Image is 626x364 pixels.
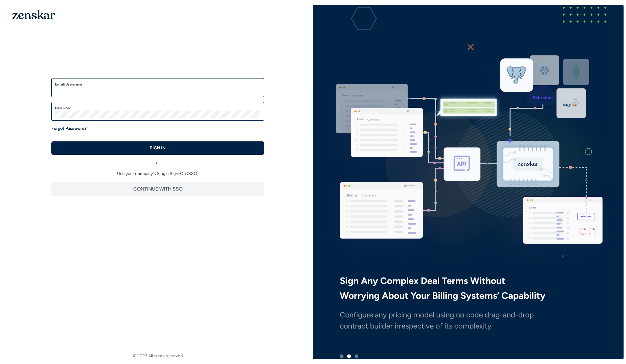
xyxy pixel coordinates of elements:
[51,182,264,196] button: CONTINUE WITH SSO
[51,141,264,155] button: SIGN IN
[55,82,260,87] label: Email/Username
[51,171,264,177] p: Use your company's Single Sign-On (SSO)
[51,126,87,132] a: Forgot Password?
[2,353,313,359] footer: © 2023 All rights reserved
[150,145,166,151] p: SIGN IN
[55,106,260,111] label: Password
[12,10,55,19] img: 1OGAJ2xQqyY4LXKgY66KYq0eOWRCkrZdAb3gUhuVAqdWPZE9SRJmCz+oDMSn4zDLXe31Ii730ItAGKgCKgCCgCikA4Av8PJUP...
[51,155,264,166] div: or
